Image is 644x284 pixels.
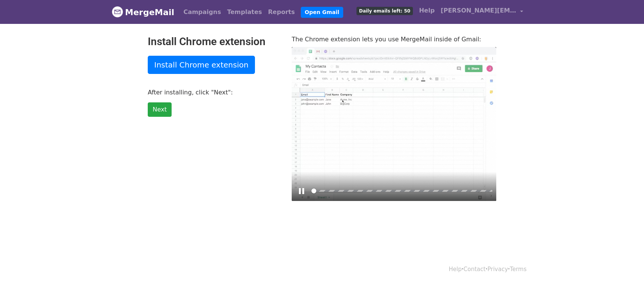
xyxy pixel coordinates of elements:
a: Install Chrome extension [148,56,255,74]
a: Open Gmail [301,7,343,18]
a: Daily emails left: 50 [353,3,416,18]
a: Reports [265,5,298,20]
a: [PERSON_NAME][EMAIL_ADDRESS][DOMAIN_NAME] [438,3,526,21]
a: Templates [224,5,265,20]
h2: Install Chrome extension [148,35,280,48]
span: [PERSON_NAME][EMAIL_ADDRESS][DOMAIN_NAME] [441,6,516,15]
a: Campaigns [180,5,224,20]
a: Help [449,266,462,273]
img: MergeMail logo [112,6,123,17]
a: Contact [464,266,486,273]
a: Help [416,3,438,18]
p: After installing, click "Next": [148,88,280,96]
a: Privacy [488,266,508,273]
a: Terms [510,266,527,273]
span: Daily emails left: 50 [356,7,413,15]
iframe: Chat Widget [606,248,644,284]
p: The Chrome extension lets you use MergeMail inside of Gmail: [292,35,496,43]
input: Seek [311,187,492,195]
button: Play [295,185,308,197]
a: MergeMail [112,4,174,20]
a: Next [148,102,172,117]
